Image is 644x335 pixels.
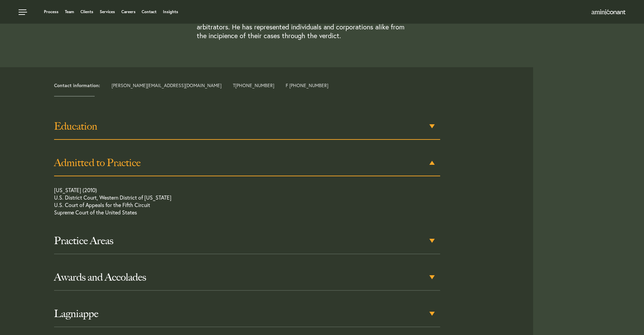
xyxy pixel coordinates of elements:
a: Services [100,10,115,14]
a: Clients [80,10,93,14]
h3: Lagniappe [54,308,440,320]
a: Process [44,10,58,14]
img: Amini & Conant [592,9,625,15]
h3: Practice Areas [54,235,440,247]
span: F [PHONE_NUMBER] [286,83,328,88]
a: Careers [121,10,136,14]
p: [US_STATE] (2010) U.S. District Court, Western District of [US_STATE] U.S. Court of Appeals for t... [54,186,402,220]
h3: Admitted to Practice [54,157,440,169]
span: T [233,83,274,88]
h3: Awards and Accolades [54,271,440,283]
h3: Education [54,120,440,132]
strong: Contact information: [54,82,100,88]
a: [PERSON_NAME][EMAIL_ADDRESS][DOMAIN_NAME] [112,82,221,88]
a: Insights [163,10,178,14]
a: Contact [142,10,157,14]
a: Home [592,10,625,15]
a: [PHONE_NUMBER] [235,82,274,88]
a: Team [65,10,74,14]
